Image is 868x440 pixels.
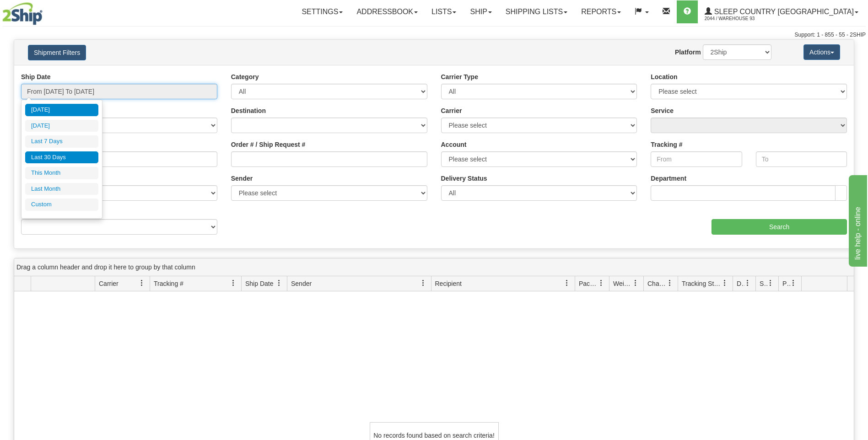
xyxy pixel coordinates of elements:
[435,279,462,288] span: Recipient
[2,31,866,39] div: Support: 1 - 855 - 55 - 2SHIP
[782,279,790,288] span: Pickup Status
[415,275,431,291] a: Sender filter column settings
[25,167,98,179] li: This Month
[441,174,487,183] label: Delivery Status
[717,275,733,291] a: Tracking Status filter column settings
[21,72,51,81] label: Ship Date
[25,104,98,116] li: [DATE]
[99,279,119,288] span: Carrier
[712,219,847,235] input: Search
[25,199,98,211] li: Custom
[499,0,574,23] a: Shipping lists
[25,183,98,195] li: Last Month
[847,173,867,267] iframe: chat widget
[2,2,43,25] img: logo2044.jpg
[231,72,259,81] label: Category
[271,275,287,291] a: Ship Date filter column settings
[651,151,742,167] input: From
[441,106,462,115] label: Carrier
[675,48,701,57] label: Platform
[134,275,150,291] a: Carrier filter column settings
[350,0,425,23] a: Addressbook
[786,275,801,291] a: Pickup Status filter column settings
[463,0,498,23] a: Ship
[25,120,98,132] li: [DATE]
[441,72,478,81] label: Carrier Type
[245,279,273,288] span: Ship Date
[14,258,854,276] div: grid grouping header
[628,275,643,291] a: Weight filter column settings
[651,174,686,183] label: Department
[662,275,678,291] a: Charge filter column settings
[740,275,755,291] a: Delivery Status filter column settings
[25,135,98,148] li: Last 7 Days
[712,8,854,16] span: Sleep Country [GEOGRAPHIC_DATA]
[231,106,266,115] label: Destination
[593,275,609,291] a: Packages filter column settings
[28,45,86,60] button: Shipment Filters
[579,279,598,288] span: Packages
[760,279,767,288] span: Shipment Issues
[441,140,467,149] label: Account
[291,279,312,288] span: Sender
[651,72,677,81] label: Location
[154,279,183,288] span: Tracking #
[231,140,306,149] label: Order # / Ship Request #
[763,275,778,291] a: Shipment Issues filter column settings
[425,0,463,23] a: Lists
[231,174,253,183] label: Sender
[574,0,628,23] a: Reports
[7,5,85,16] div: live help - online
[651,106,674,115] label: Service
[682,279,722,288] span: Tracking Status
[651,140,682,149] label: Tracking #
[559,275,575,291] a: Recipient filter column settings
[295,0,350,23] a: Settings
[25,151,98,164] li: Last 30 Days
[737,279,744,288] span: Delivery Status
[698,0,865,23] a: Sleep Country [GEOGRAPHIC_DATA] 2044 / Warehouse 93
[756,151,847,167] input: To
[226,275,241,291] a: Tracking # filter column settings
[705,14,773,23] span: 2044 / Warehouse 93
[613,279,632,288] span: Weight
[803,44,840,60] button: Actions
[647,279,667,288] span: Charge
